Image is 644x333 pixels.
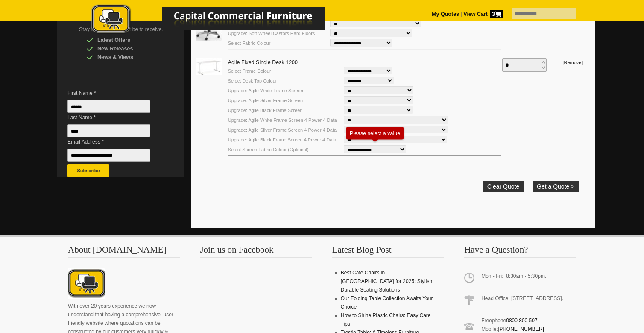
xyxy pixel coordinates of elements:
[464,245,576,258] h3: Have a Question?
[462,11,503,17] a: View Cart3
[67,89,163,97] span: First Name *
[506,318,537,324] a: 0800 800 507
[87,53,168,62] div: News & Views
[490,10,503,18] span: 3
[68,268,105,299] img: About CCFNZ Logo
[464,291,576,309] span: Head Office: [STREET_ADDRESS].
[228,127,337,133] small: Upgrade: Agile Silver Frame Screen 4 Power 4 Data
[67,113,163,122] span: Last Name *
[87,44,168,53] div: New Releases
[68,4,367,35] img: Capital Commercial Furniture Logo
[350,134,400,140] div: Please select a value
[67,124,150,137] input: Last Name *
[332,245,444,258] h3: Latest Blog Post
[533,181,579,192] button: Get a Quote >
[68,245,180,258] h3: About [DOMAIN_NAME]
[67,149,150,162] input: Email Address *
[483,181,524,192] a: Clear Quote
[228,41,271,46] small: Select Fabric Colour
[463,11,503,17] strong: View Cart
[498,326,544,332] a: [PHONE_NUMBER]
[68,4,367,38] a: Capital Commercial Furniture Logo
[67,100,150,113] input: First Name *
[464,268,576,287] span: Mon - Fri: 8:30am - 5:30pm.
[200,245,312,258] h3: Join us on Facebook
[67,138,163,146] span: Email Address *
[228,137,337,142] small: Upgrade: Agile Black Frame Screen 4 Power 4 Data
[341,312,431,327] a: How to Shine Plastic Chairs: Easy Care Tips
[67,164,109,177] button: Subscribe
[228,59,298,65] a: Agile Fixed Single Desk 1200
[228,98,303,103] small: Upgrade: Agile Silver Frame Screen
[432,11,459,17] a: My Quotes
[228,68,271,74] small: Select Frame Colour
[228,118,337,123] small: Upgrade: Agile White Frame Screen 4 Power 4 Data
[228,108,303,113] small: Upgrade: Agile Black Frame Screen
[341,295,433,310] a: Our Folding Table Collection Awaits Your Choice
[341,270,434,293] a: Best Cafe Chairs in [GEOGRAPHIC_DATA] for 2025: Stylish, Durable Seating Solutions
[228,78,277,83] small: Select Desk Top Colour
[562,60,583,65] small: [ ]
[228,88,303,93] small: Upgrade: Agile White Frame Screen
[228,147,309,152] small: Select Screen Fabric Colour (Optional)
[564,60,581,65] a: Remove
